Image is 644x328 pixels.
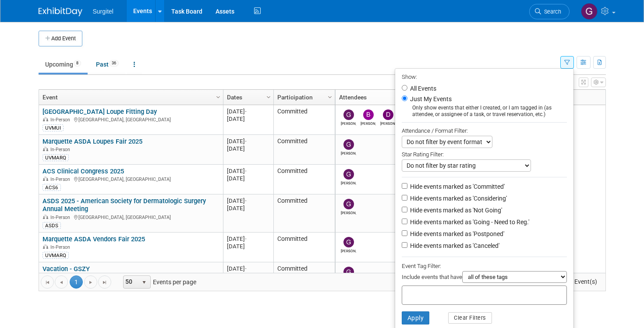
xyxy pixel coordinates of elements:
[42,184,61,191] div: ACS6
[44,279,51,286] span: Go to the first page
[245,265,247,272] span: -
[84,275,97,289] a: Go to the next page
[408,241,499,250] label: Hide events marked as 'Canceled'
[402,105,567,118] div: Only show events that either I created, or I am tagged in (as attendee, or assignee of a task, or...
[339,90,418,105] a: Attendees
[227,115,269,123] div: [DATE]
[43,215,48,219] img: In-Person Event
[408,182,505,191] label: Hide events marked as 'Committed'
[43,147,48,151] img: In-Person Event
[343,139,354,150] img: Gregg Szymanski
[343,169,354,180] img: Gregg Szymanski
[541,8,561,15] span: Search
[50,176,73,182] span: In-Person
[408,194,507,203] label: Hide events marked as 'Considering'
[42,252,69,259] div: UVMARQ
[39,7,82,16] img: ExhibitDay
[70,275,83,289] span: 1
[383,109,393,120] img: Daniel Green
[408,229,504,238] label: Hide events marked as 'Postponed'
[227,235,269,243] div: [DATE]
[42,235,145,243] a: Marquette ASDA Vendors Fair 2025
[42,116,219,123] div: [GEOGRAPHIC_DATA], [GEOGRAPHIC_DATA]
[341,247,356,253] div: Gregg Szymanski
[227,138,269,145] div: [DATE]
[42,265,90,273] a: Vacation - GSZY
[55,275,68,289] a: Go to the previous page
[402,71,567,82] div: Show:
[50,215,73,220] span: In-Person
[42,197,206,213] a: ASDS 2025 - American Society for Dermatologic Surgery Annual Meeting
[402,311,430,324] button: Apply
[343,199,354,209] img: Gregg Szymanski
[227,265,269,272] div: [DATE]
[42,124,64,131] div: UVMUI
[273,165,335,194] td: Committed
[42,167,124,175] a: ACS Clinical Congress 2025
[101,279,108,286] span: Go to the last page
[581,3,598,20] img: Gregg Szymanski
[89,56,125,73] a: Past36
[227,145,269,152] div: [DATE]
[264,90,273,103] a: Column Settings
[245,198,247,204] span: -
[273,105,335,135] td: Committed
[58,279,65,286] span: Go to the previous page
[227,197,269,205] div: [DATE]
[42,154,69,161] div: UVMARQ
[408,218,529,226] label: Hide events marked as 'Going - Need to Reg.'
[245,236,247,242] span: -
[408,206,502,215] label: Hide events marked as 'Not Going'
[341,180,356,185] div: Gregg Szymanski
[42,108,157,116] a: [GEOGRAPHIC_DATA] Loupe Fitting Day
[273,194,335,233] td: Committed
[343,237,354,247] img: Gregg Szymanski
[41,275,54,289] a: Go to the first page
[343,109,354,120] img: Gregg Szymanski
[39,31,82,46] button: Add Event
[408,85,436,92] label: All Events
[42,213,219,221] div: [GEOGRAPHIC_DATA], [GEOGRAPHIC_DATA]
[273,135,335,165] td: Committed
[341,209,356,215] div: Gregg Szymanski
[343,267,354,277] img: Gregg Szymanski
[402,271,567,286] div: Include events that have
[112,275,205,289] span: Events per page
[277,90,329,105] a: Participation
[448,312,492,324] button: Clear Filters
[109,60,119,67] span: 36
[227,175,269,182] div: [DATE]
[39,56,88,73] a: Upcoming8
[50,117,73,123] span: In-Person
[273,233,335,262] td: Committed
[529,4,570,19] a: Search
[227,272,269,280] div: [DATE]
[43,176,48,181] img: In-Person Event
[98,275,111,289] a: Go to the last page
[402,148,567,159] div: Star Rating Filter:
[93,8,113,15] span: Surgitel
[42,138,142,145] a: Marquette ASDA Loupes Fair 2025
[50,147,73,152] span: In-Person
[341,150,356,155] div: Gregg Szymanski
[74,60,81,67] span: 8
[87,279,94,286] span: Go to the next page
[380,120,396,126] div: Daniel Green
[402,261,567,271] div: Event Tag Filter:
[213,90,223,103] a: Column Settings
[325,90,335,103] a: Column Settings
[43,244,48,249] img: In-Person Event
[265,94,272,101] span: Column Settings
[326,94,333,101] span: Column Settings
[341,120,356,126] div: Gregg Szymanski
[227,243,269,250] div: [DATE]
[245,168,247,174] span: -
[215,94,222,101] span: Column Settings
[361,120,376,126] div: Brent Nowacki
[43,117,48,121] img: In-Person Event
[227,90,268,105] a: Dates
[273,262,335,292] td: Committed
[50,244,73,250] span: In-Person
[141,279,148,286] span: select
[363,109,374,120] img: Brent Nowacki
